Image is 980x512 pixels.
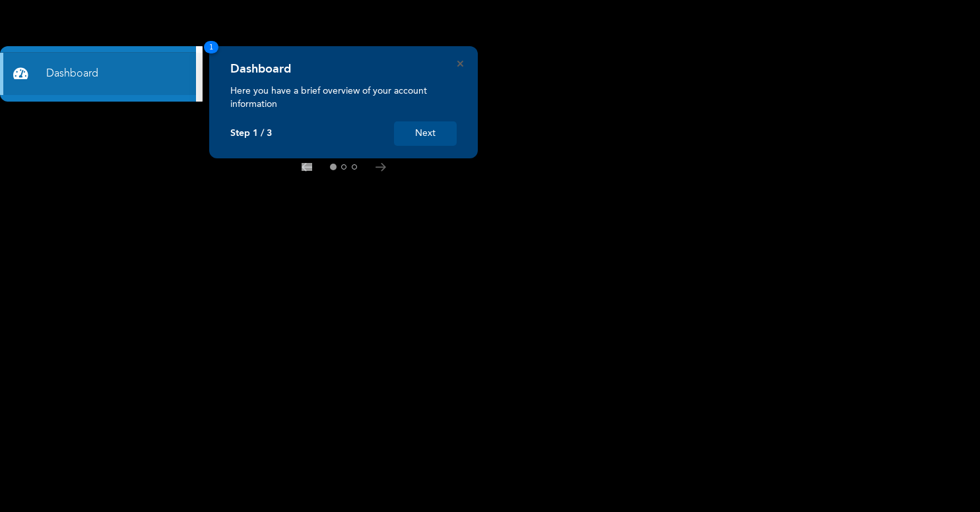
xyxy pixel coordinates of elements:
p: Step 1 / 3 [230,128,272,139]
p: Here you have a brief overview of your account information [230,84,457,111]
h4: Dashboard [230,62,291,77]
button: Next [394,121,457,146]
span: 1 [204,41,218,53]
button: Close [457,61,463,67]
